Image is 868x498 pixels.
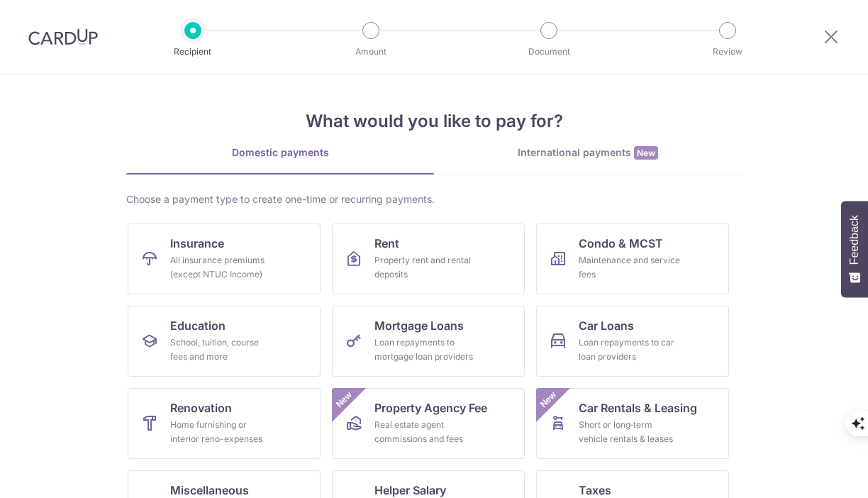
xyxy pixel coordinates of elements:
[126,145,434,160] div: Domestic payments
[848,215,861,265] span: Feedback
[170,317,226,334] span: Education
[126,109,742,134] h4: What would you like to pay for?
[332,223,525,294] a: RentProperty rent and rental deposits
[536,388,729,459] a: Car Rentals & LeasingShort or long‑term vehicle rentals & leasesNew
[374,418,477,446] div: Real estate agent commissions and fees
[374,317,464,334] span: Mortgage Loans
[537,388,560,411] span: New
[140,45,245,59] p: Recipient
[128,306,321,377] a: EducationSchool, tuition, course fees and more
[374,399,487,416] span: Property Agency Fee
[579,399,697,416] span: Car Rentals & Leasing
[374,336,477,364] div: Loan repayments to mortgage loan providers
[675,45,780,59] p: Review
[777,455,854,491] iframe: Opens a widget where you can find more information
[170,235,224,252] span: Insurance
[170,418,272,446] div: Home furnishing or interior reno-expenses
[634,146,658,160] span: New
[318,45,423,59] p: Amount
[28,28,98,45] img: CardUp
[333,388,356,411] span: New
[579,253,681,282] div: Maintenance and service fees
[126,192,742,206] div: Choose a payment type to create one-time or recurring payments.
[536,223,729,294] a: Condo & MCSTMaintenance and service fees
[496,45,601,59] p: Document
[170,336,272,364] div: School, tuition, course fees and more
[128,388,321,459] a: RenovationHome furnishing or interior reno-expenses
[579,235,663,252] span: Condo & MCST
[841,201,868,297] button: Feedback - Show survey
[536,306,729,377] a: Car LoansLoan repayments to car loan providers
[128,223,321,294] a: InsuranceAll insurance premiums (except NTUC Income)
[579,317,634,334] span: Car Loans
[579,336,681,364] div: Loan repayments to car loan providers
[332,388,525,459] a: Property Agency FeeReal estate agent commissions and feesNew
[170,253,272,282] div: All insurance premiums (except NTUC Income)
[374,235,399,252] span: Rent
[374,253,477,282] div: Property rent and rental deposits
[332,306,525,377] a: Mortgage LoansLoan repayments to mortgage loan providers
[579,418,681,446] div: Short or long‑term vehicle rentals & leases
[170,399,232,416] span: Renovation
[434,145,742,160] div: International payments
